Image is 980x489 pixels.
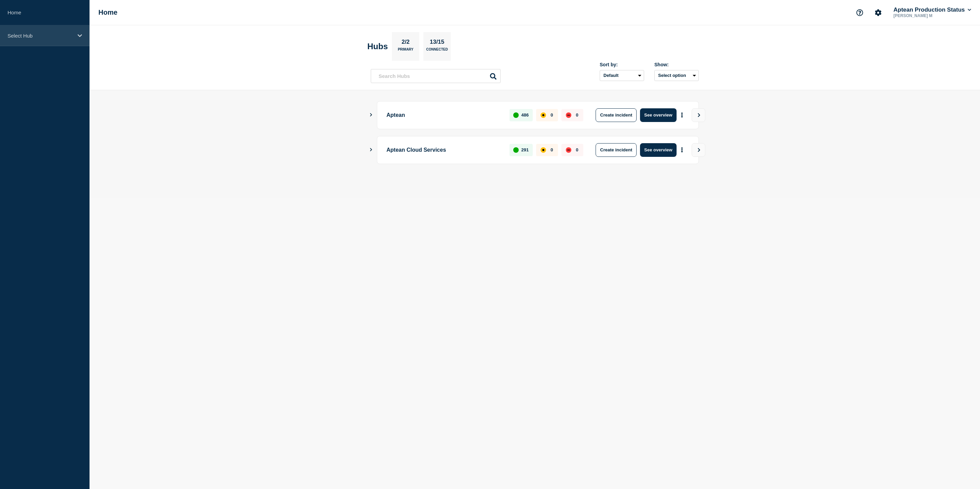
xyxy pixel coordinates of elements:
button: See overview [640,108,676,122]
div: affected [541,112,546,118]
div: Sort by: [600,62,644,67]
button: More actions [678,144,686,156]
p: 0 [576,112,578,118]
p: 291 [521,147,529,152]
button: Select option [654,70,699,81]
p: 13/15 [427,39,447,47]
button: Show Connected Hubs [369,112,373,118]
p: Primary [398,47,413,55]
button: See overview [640,143,676,157]
div: down [566,112,571,118]
button: View [692,108,705,122]
p: Aptean [386,108,502,122]
p: 2/2 [399,39,412,47]
p: [PERSON_NAME] M [892,13,963,18]
p: 486 [521,112,529,118]
div: up [513,147,519,153]
button: Show Connected Hubs [369,147,373,152]
p: 0 [550,112,553,118]
select: Sort by [600,70,644,81]
button: View [692,143,705,157]
p: Connected [426,47,448,55]
div: Show: [654,62,699,67]
p: 0 [550,147,553,152]
button: More actions [678,109,686,121]
input: Search Hubs [371,69,501,83]
button: Account settings [871,5,885,20]
button: Create incident [596,108,637,122]
p: Select Hub [8,33,73,39]
div: up [513,112,519,118]
button: Aptean Production Status [892,6,972,13]
div: affected [541,147,546,153]
h1: Home [98,9,118,16]
button: Create incident [596,143,637,157]
p: 0 [576,147,578,152]
p: Aptean Cloud Services [386,143,502,157]
button: Support [853,5,867,20]
h2: Hubs [367,42,388,51]
div: down [566,147,571,153]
